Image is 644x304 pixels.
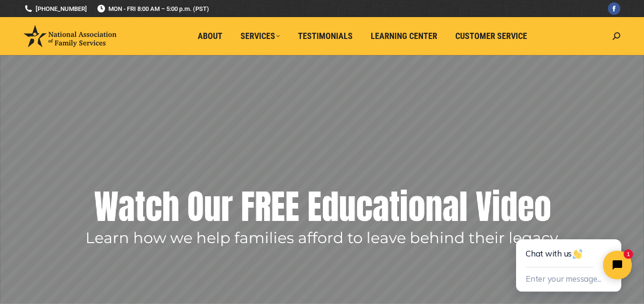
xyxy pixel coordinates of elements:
[24,4,87,13] a: [PHONE_NUMBER]
[449,27,534,45] a: Customer Service
[94,183,551,230] rs-layer: Watch Our FREE Educational Video
[240,31,280,41] span: Services
[298,31,353,41] span: Testimonials
[371,31,437,41] span: Learning Center
[608,2,620,15] a: Facebook page opens in new window
[364,27,444,45] a: Learning Center
[86,231,561,245] rs-layer: Learn how we help families afford to leave behind their legacy.
[96,4,209,13] span: MON - FRI 8:00 AM – 5:00 p.m. (PST)
[24,25,116,47] img: National Association of Family Services
[495,209,644,304] iframe: Tidio Chat
[198,31,222,41] span: About
[291,27,359,45] a: Testimonials
[455,31,527,41] span: Customer Service
[191,27,229,45] a: About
